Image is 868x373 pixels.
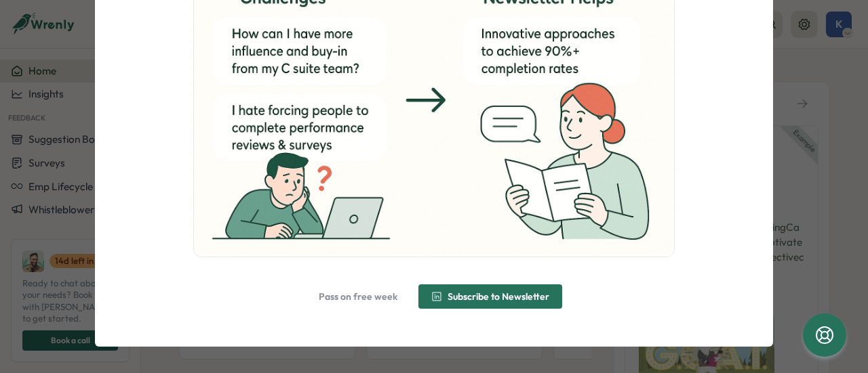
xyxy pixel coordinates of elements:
span: Pass on free week [319,292,397,301]
button: Pass on free week [306,284,410,309]
span: Subscribe to Newsletter [448,292,549,301]
button: Subscribe to Newsletter [418,284,562,309]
